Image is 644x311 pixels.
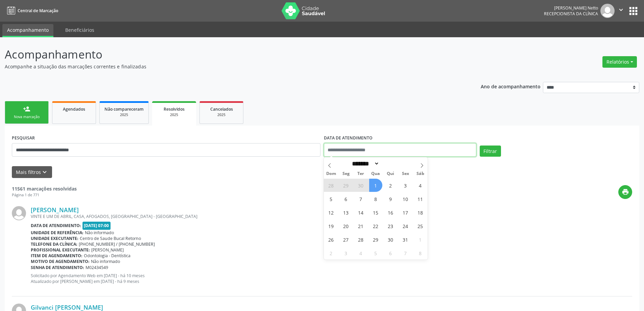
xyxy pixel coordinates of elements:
[413,172,428,176] span: Sáb
[354,206,367,219] span: Outubro 14, 2025
[384,219,397,232] span: Outubro 23, 2025
[205,112,238,117] div: 2025
[31,259,90,264] b: Motivo de agendamento:
[31,236,78,241] b: Unidade executante:
[627,5,639,17] button: apps
[324,133,373,143] label: DATA DE ATENDIMENTO
[5,46,449,63] p: Acompanhamento
[354,233,367,246] span: Outubro 28, 2025
[339,219,353,232] span: Outubro 20, 2025
[325,219,338,232] span: Outubro 19, 2025
[91,247,124,253] span: [PERSON_NAME]
[480,146,501,157] button: Filtrar
[5,5,58,16] a: Central de Marcação
[384,246,397,260] span: Novembro 6, 2025
[85,230,114,236] span: Não informado
[31,265,84,270] b: Senha de atendimento:
[414,219,427,232] span: Outubro 25, 2025
[104,112,144,117] div: 2025
[91,259,120,264] span: Não informado
[384,192,397,205] span: Outubro 9, 2025
[157,112,191,117] div: 2025
[369,179,382,192] span: Outubro 1, 2025
[618,185,632,199] button: print
[350,160,380,167] select: Month
[31,214,632,219] div: VINTE E UM DE ABRIL, CASA, AFOGADOS, [GEOGRAPHIC_DATA] - [GEOGRAPHIC_DATA]
[369,206,382,219] span: Outubro 15, 2025
[339,192,353,205] span: Outubro 6, 2025
[86,265,108,270] span: M02434549
[414,233,427,246] span: Novembro 1, 2025
[339,206,353,219] span: Outubro 13, 2025
[31,304,103,311] a: Gilvanci [PERSON_NAME]
[84,253,130,259] span: Odontologia - Dentística
[12,166,52,178] button: Mais filtroskeyboard_arrow_down
[325,233,338,246] span: Outubro 26, 2025
[12,206,26,220] img: img
[602,56,637,68] button: Relatórios
[398,172,413,176] span: Sex
[354,246,367,260] span: Novembro 4, 2025
[164,106,185,112] span: Resolvidos
[339,246,353,260] span: Novembro 3, 2025
[354,219,367,232] span: Outubro 21, 2025
[324,172,339,176] span: Dom
[354,179,367,192] span: Setembro 30, 2025
[339,233,353,246] span: Outubro 27, 2025
[18,8,58,14] span: Central de Marcação
[399,179,412,192] span: Outubro 3, 2025
[5,63,449,70] p: Acompanhe a situação das marcações correntes e finalizadas
[622,188,629,196] i: print
[10,114,44,119] div: Nova marcação
[369,219,382,232] span: Outubro 22, 2025
[325,206,338,219] span: Outubro 12, 2025
[31,241,77,247] b: Telefone da clínica:
[63,106,85,112] span: Agendados
[61,24,99,36] a: Beneficiários
[31,273,632,284] p: Solicitado por Agendamento Web em [DATE] - há 10 meses Atualizado por [PERSON_NAME] em [DATE] - h...
[12,192,77,198] div: Página 1 de 771
[414,206,427,219] span: Outubro 18, 2025
[82,222,111,229] span: [DATE] 07:00
[12,185,77,192] strong: 11561 marcações resolvidas
[544,11,598,17] span: Recepcionista da clínica
[80,236,141,241] span: Centro de Saude Bucal Retorno
[31,253,82,259] b: Item de agendamento:
[399,246,412,260] span: Novembro 7, 2025
[79,241,155,247] span: [PHONE_NUMBER] / [PHONE_NUMBER]
[414,179,427,192] span: Outubro 4, 2025
[399,192,412,205] span: Outubro 10, 2025
[325,246,338,260] span: Novembro 2, 2025
[414,246,427,260] span: Novembro 8, 2025
[339,179,353,192] span: Setembro 29, 2025
[384,206,397,219] span: Outubro 16, 2025
[31,223,81,228] b: Data de atendimento:
[31,247,90,253] b: Profissional executante:
[41,169,48,176] i: keyboard_arrow_down
[23,105,30,113] div: person_add
[481,82,541,90] p: Ano de acompanhamento
[104,106,144,112] span: Não compareceram
[338,172,353,176] span: Seg
[325,179,338,192] span: Setembro 28, 2025
[2,24,53,37] a: Acompanhamento
[399,233,412,246] span: Outubro 31, 2025
[414,192,427,205] span: Outubro 11, 2025
[384,179,397,192] span: Outubro 2, 2025
[544,5,598,11] div: [PERSON_NAME] Netto
[354,192,367,205] span: Outubro 7, 2025
[384,233,397,246] span: Outubro 30, 2025
[31,206,79,214] a: [PERSON_NAME]
[615,4,627,18] button: 
[399,206,412,219] span: Outubro 17, 2025
[369,246,382,260] span: Novembro 5, 2025
[325,192,338,205] span: Outubro 5, 2025
[617,6,625,14] i: 
[369,233,382,246] span: Outubro 29, 2025
[368,172,383,176] span: Qua
[210,106,233,112] span: Cancelados
[353,172,368,176] span: Ter
[31,230,84,236] b: Unidade de referência:
[383,172,398,176] span: Qui
[12,133,35,143] label: PESQUISAR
